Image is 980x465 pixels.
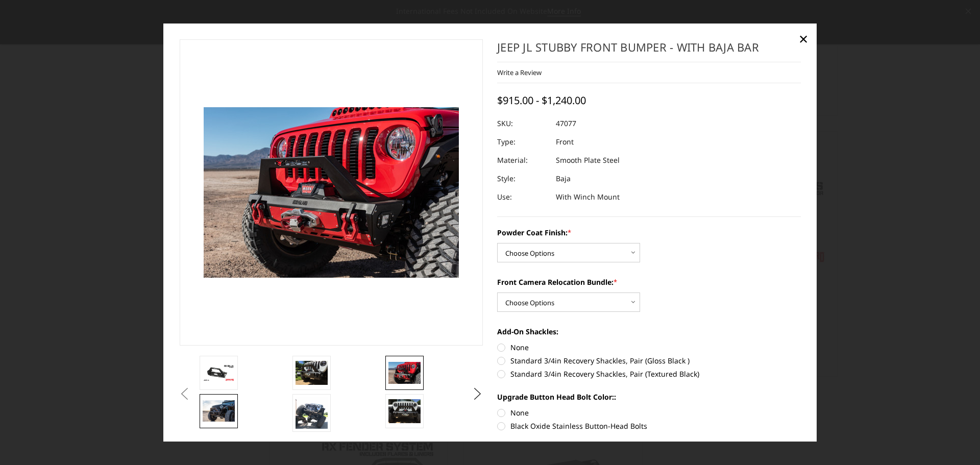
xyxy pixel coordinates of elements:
dt: Style: [497,169,548,188]
img: Jeep JL Stubby Front Bumper - with Baja Bar [203,364,235,382]
a: Close [795,31,812,47]
button: Previous [177,386,192,402]
span: × [799,28,808,50]
label: Standard 3/4in Recovery Shackles, Pair (Gloss Black ) [497,355,801,366]
dt: SKU: [497,114,548,133]
label: Black Oxide Stainless Button-Head Bolts [497,421,801,431]
label: Powder Coat Finish: [497,227,801,238]
a: Jeep JL Stubby Front Bumper - with Baja Bar [180,39,483,346]
img: Jeep JL Stubby Front Bumper - with Baja Bar [296,361,328,385]
img: Jeep JL Stubby Front Bumper - with Baja Bar [296,397,328,429]
dd: Baja [556,169,571,188]
iframe: Chat Widget [929,416,980,465]
h1: Jeep JL Stubby Front Bumper - with Baja Bar [497,39,801,62]
label: None [497,407,801,418]
dt: Type: [497,133,548,151]
label: Upgrade Button Head Bolt Color:: [497,391,801,402]
img: Jeep JL Stubby Front Bumper - with Baja Bar [388,362,421,384]
label: Standard 3/4in Recovery Shackles, Pair (Textured Black) [497,369,801,379]
button: Next [470,386,485,402]
label: Add-On Shackles: [497,326,801,337]
dd: Front [556,133,574,151]
img: Jeep JL Stubby Front Bumper - with Baja Bar [388,399,421,423]
label: Front Camera Relocation Bundle: [497,277,801,287]
span: $915.00 - $1,240.00 [497,93,586,107]
img: Jeep JL Stubby Front Bumper - with Baja Bar [203,400,235,422]
dd: With Winch Mount [556,188,620,206]
dd: Smooth Plate Steel [556,151,620,169]
dt: Material: [497,151,548,169]
a: Write a Review [497,68,542,77]
dt: Use: [497,188,548,206]
dd: 47077 [556,114,576,133]
label: None [497,342,801,353]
